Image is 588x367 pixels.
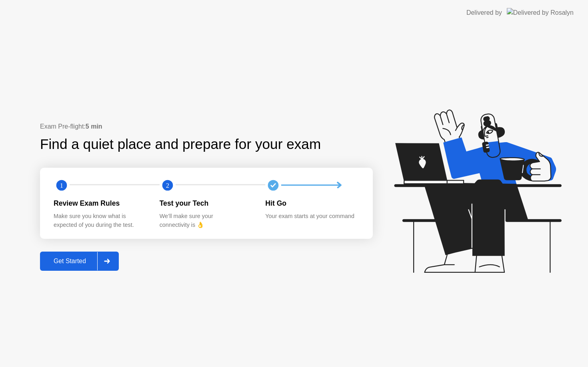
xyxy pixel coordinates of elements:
[166,181,169,189] text: 2
[265,212,358,221] div: Your exam starts at your command
[265,198,358,208] div: Hit Go
[40,122,373,131] div: Exam Pre-flight:
[60,181,63,189] text: 1
[507,8,574,17] img: Delivered by Rosalyn
[466,8,502,18] div: Delivered by
[54,212,147,229] div: Make sure you know what is expected of you during the test.
[86,123,102,130] b: 5 min
[160,198,253,208] div: Test your Tech
[160,212,253,229] div: We’ll make sure your connectivity is 👌
[40,134,322,155] div: Find a quiet place and prepare for your exam
[40,252,119,271] button: Get Started
[54,198,147,208] div: Review Exam Rules
[42,258,97,265] div: Get Started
